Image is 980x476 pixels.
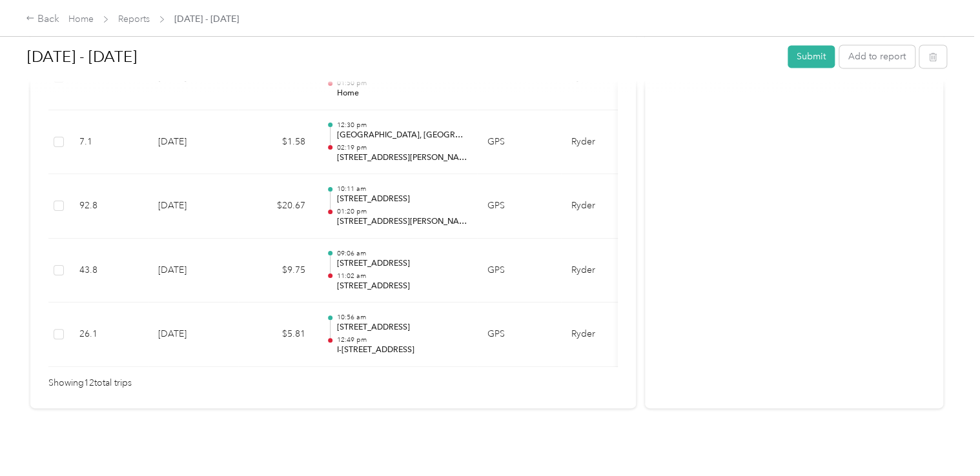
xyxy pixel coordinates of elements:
[336,322,467,333] p: [STREET_ADDRESS]
[477,239,561,303] td: GPS
[68,14,94,25] a: Home
[336,184,467,193] p: 10:11 am
[561,302,658,367] td: Ryder
[908,404,980,476] iframe: Everlance-gr Chat Button Frame
[238,302,316,367] td: $5.81
[336,281,467,292] p: [STREET_ADDRESS]
[477,110,561,175] td: GPS
[336,130,467,141] p: [GEOGRAPHIC_DATA], [GEOGRAPHIC_DATA], [GEOGRAPHIC_DATA]
[477,302,561,367] td: GPS
[238,110,316,175] td: $1.58
[148,174,238,239] td: [DATE]
[69,302,148,367] td: 26.1
[561,239,658,303] td: Ryder
[839,45,915,68] button: Add to report
[69,174,148,239] td: 92.8
[336,88,467,99] p: Home
[174,12,239,26] span: [DATE] - [DATE]
[48,376,132,390] span: Showing 12 total trips
[336,249,467,258] p: 09:06 am
[238,174,316,239] td: $20.67
[27,41,779,72] h1: Sep 1 - 30, 2025
[336,216,467,228] p: [STREET_ADDRESS][PERSON_NAME]
[336,335,467,344] p: 12:49 pm
[148,302,238,367] td: [DATE]
[336,121,467,130] p: 12:30 pm
[336,344,467,356] p: I-[STREET_ADDRESS]
[69,239,148,303] td: 43.8
[336,152,467,164] p: [STREET_ADDRESS][PERSON_NAME]
[561,174,658,239] td: Ryder
[148,110,238,175] td: [DATE]
[336,272,467,281] p: 11:02 am
[26,12,59,27] div: Back
[238,239,316,303] td: $9.75
[336,193,467,205] p: [STREET_ADDRESS]
[477,174,561,239] td: GPS
[336,143,467,152] p: 02:19 pm
[118,14,150,25] a: Reports
[561,110,658,175] td: Ryder
[336,207,467,216] p: 01:20 pm
[336,258,467,270] p: [STREET_ADDRESS]
[148,239,238,303] td: [DATE]
[69,110,148,175] td: 7.1
[788,45,835,68] button: Submit
[336,313,467,322] p: 10:56 am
